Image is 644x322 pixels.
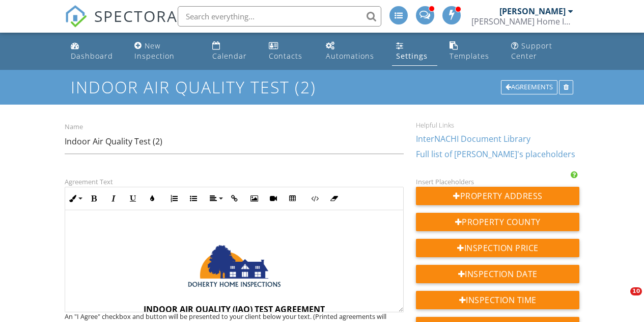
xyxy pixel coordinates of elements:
[85,189,104,208] button: Bold (Ctrl+B)
[225,189,244,208] button: Insert Link (Ctrl+K)
[416,213,579,231] div: Property County
[94,5,178,27] span: SPECTORA
[450,51,489,61] div: Templates
[324,189,344,208] button: Clear Formatting
[144,304,325,315] strong: INDOOR AIR QUALITY (IAQ) TEST AGREEMENT
[184,189,203,208] button: Unordered List
[416,177,474,186] label: Insert Placeholders
[206,189,225,208] button: Align
[65,189,85,208] button: Inline Style
[265,37,314,66] a: Contacts
[65,122,83,132] label: Name
[65,5,87,28] img: The Best Home Inspection Software - Spectora
[183,238,285,300] img: 400dpiLogo.png
[244,189,264,208] button: Insert Image (Ctrl+P)
[71,78,573,96] h1: Indoor Air Quality Test (2)
[445,37,499,66] a: Templates
[71,51,113,61] div: Dashboard
[416,121,579,129] div: Helpful Links
[283,189,302,208] button: Insert Table
[396,51,428,61] div: Settings
[416,133,530,144] a: InterNACHI Document Library
[164,189,184,208] button: Ordered List
[392,37,437,66] a: Settings
[264,189,283,208] button: Insert Video
[499,6,566,16] div: [PERSON_NAME]
[178,6,381,27] input: Search everything...
[212,51,247,61] div: Calendar
[67,37,123,66] a: Dashboard
[104,189,123,208] button: Italic (Ctrl+I)
[269,51,302,61] div: Contacts
[501,82,559,91] a: Agreements
[416,148,575,160] a: Full list of [PERSON_NAME]'s placeholders
[609,287,634,312] iframe: Intercom live chat
[416,265,579,283] div: Inspection Date
[305,189,324,208] button: Code View
[65,177,113,186] label: Agreement Text
[416,239,579,257] div: Inspection Price
[326,51,374,61] div: Automations
[501,80,557,94] div: Agreements
[507,37,578,66] a: Support Center
[134,41,175,61] div: New Inspection
[471,16,573,27] div: Doherty Home Inspections
[65,14,178,35] a: SPECTORA
[416,291,579,309] div: Inspection Time
[123,189,143,208] button: Underline (Ctrl+U)
[511,41,552,61] div: Support Center
[322,37,383,66] a: Automations (Advanced)
[130,37,200,66] a: New Inspection
[416,187,579,205] div: Property Address
[208,37,257,66] a: Calendar
[143,189,162,208] button: Colors
[630,287,642,295] span: 10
